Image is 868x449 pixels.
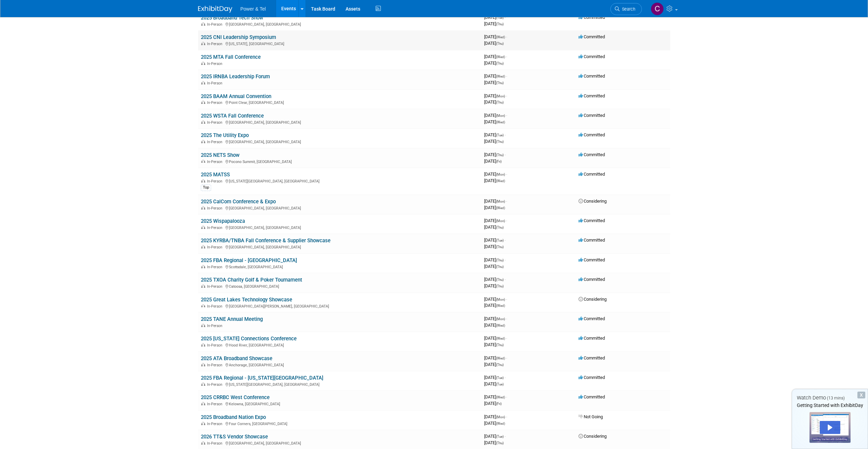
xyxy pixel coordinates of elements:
[201,257,297,263] a: 2025 FBA Regional - [GEOGRAPHIC_DATA]
[496,304,505,308] span: (Wed)
[484,199,507,204] span: [DATE]
[505,375,506,380] span: -
[201,140,205,143] img: In-Person Event
[241,6,266,12] span: Power & Tel
[496,179,505,183] span: (Wed)
[201,113,264,119] a: 2025 WSTA Fall Conference
[201,93,271,99] a: 2025 BAAM Annual Convention
[201,441,205,445] img: In-Person Event
[506,54,507,59] span: -
[579,73,605,79] span: Committed
[484,205,505,210] span: [DATE]
[484,381,504,386] span: [DATE]
[201,401,479,406] div: Kelowna, [GEOGRAPHIC_DATA]
[484,421,505,426] span: [DATE]
[579,375,605,380] span: Committed
[201,336,297,342] a: 2025 [US_STATE] Connections Conference
[496,343,504,347] span: (Thu)
[496,356,505,360] span: (Wed)
[579,414,603,419] span: Not Going
[496,382,504,386] span: (Tue)
[201,206,205,209] img: In-Person Event
[201,81,205,84] img: In-Person Event
[496,258,504,262] span: (Thu)
[792,394,868,402] div: Watch Demo
[201,402,205,405] img: In-Person Event
[201,342,479,348] div: Hood River, [GEOGRAPHIC_DATA]
[484,178,505,183] span: [DATE]
[201,245,205,248] img: In-Person Event
[201,139,479,144] div: [GEOGRAPHIC_DATA], [GEOGRAPHIC_DATA]
[579,113,605,118] span: Committed
[484,60,504,66] span: [DATE]
[201,73,270,80] a: 2025 IRNBA Leadership Forum
[201,172,230,178] a: 2025 MATSS
[506,113,507,118] span: -
[207,265,224,269] span: In-Person
[496,35,505,39] span: (Wed)
[201,132,249,138] a: 2025 The Utility Expo
[201,21,479,27] div: [GEOGRAPHIC_DATA], [GEOGRAPHIC_DATA]
[506,73,507,79] span: -
[484,323,505,328] span: [DATE]
[505,434,506,439] span: -
[484,113,507,118] span: [DATE]
[484,264,504,269] span: [DATE]
[579,394,605,399] span: Committed
[484,34,507,39] span: [DATE]
[496,62,504,65] span: (Thu)
[496,160,502,163] span: (Fri)
[484,218,507,223] span: [DATE]
[201,284,205,288] img: In-Person Event
[820,421,840,434] div: Play
[484,159,502,164] span: [DATE]
[506,414,507,419] span: -
[496,324,505,327] span: (Wed)
[207,100,224,105] span: In-Person
[484,434,506,439] span: [DATE]
[496,16,504,19] span: (Tue)
[496,206,505,210] span: (Wed)
[201,15,263,21] a: 2025 Broadband Tech Show
[201,224,479,230] div: [GEOGRAPHIC_DATA], [GEOGRAPHIC_DATA]
[484,297,507,302] span: [DATE]
[484,394,507,399] span: [DATE]
[484,132,506,137] span: [DATE]
[484,73,507,79] span: [DATE]
[201,265,205,268] img: In-Person Event
[201,54,261,60] a: 2025 MTA Fall Conference
[201,199,276,205] a: 2025 CalCom Conference & Expo
[484,401,502,406] span: [DATE]
[207,226,224,230] span: In-Person
[201,283,479,289] div: Catoosa, [GEOGRAPHIC_DATA]
[496,200,505,203] span: (Mon)
[207,160,224,164] span: In-Person
[201,205,479,210] div: [GEOGRAPHIC_DATA], [GEOGRAPHIC_DATA]
[201,218,245,224] a: 2025 Wispapalooza
[484,54,507,59] span: [DATE]
[579,199,607,204] span: Considering
[506,316,507,321] span: -
[484,283,504,288] span: [DATE]
[827,396,845,400] span: (13 mins)
[484,414,507,419] span: [DATE]
[484,336,507,341] span: [DATE]
[496,402,502,406] span: (Fri)
[496,245,504,249] span: (Thu)
[496,435,504,438] span: (Tue)
[506,199,507,204] span: -
[207,62,224,66] span: In-Person
[484,303,505,308] span: [DATE]
[201,62,205,65] img: In-Person Event
[496,42,504,45] span: (Thu)
[484,41,504,46] span: [DATE]
[207,441,224,446] span: In-Person
[651,2,664,15] img: Chris Anderson
[579,132,605,137] span: Committed
[579,54,605,59] span: Committed
[201,375,323,381] a: 2025 FBA Regional - [US_STATE][GEOGRAPHIC_DATA]
[201,185,211,191] div: Top
[792,402,868,409] div: Getting Started with ExhibitDay
[201,152,239,158] a: 2025 NETS Show
[201,324,205,327] img: In-Person Event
